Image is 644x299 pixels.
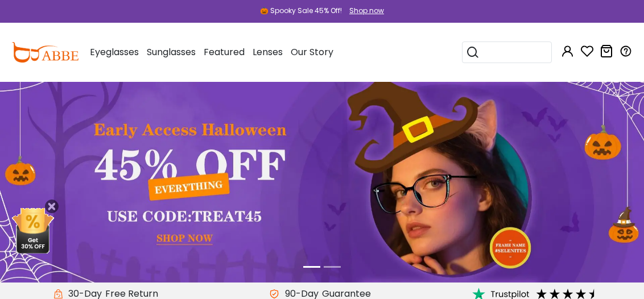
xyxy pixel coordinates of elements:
div: Shop now [349,6,384,16]
div: 🎃 Spooky Sale 45% Off! [260,6,342,16]
span: Sunglasses [147,45,196,59]
a: Shop now [344,6,384,15]
img: mini welcome offer [11,208,54,254]
span: Our Story [291,45,333,59]
span: Lenses [253,45,283,59]
span: Eyeglasses [90,45,139,59]
img: abbeglasses.com [11,42,79,63]
span: Featured [204,45,245,59]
